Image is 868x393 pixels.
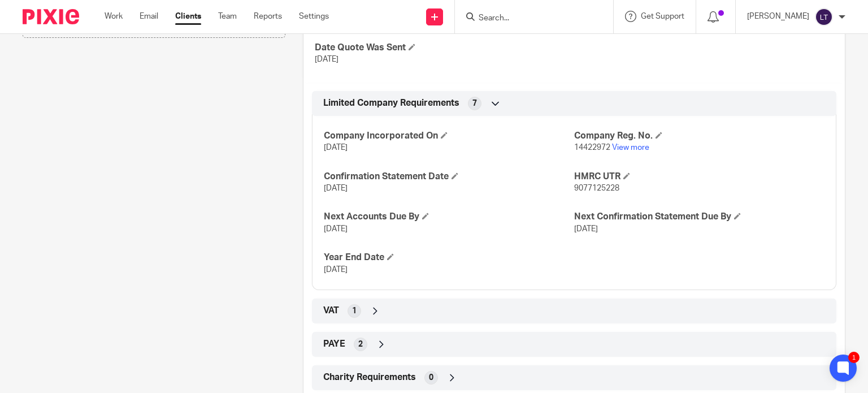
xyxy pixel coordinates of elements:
span: [DATE] [324,144,348,152]
h4: Confirmation Statement Date [324,171,574,183]
a: Clients [175,11,201,22]
a: Settings [299,11,329,22]
h4: Next Confirmation Statement Due By [574,211,824,223]
span: 2 [358,339,363,350]
img: Pixie [23,9,79,24]
a: Reports [254,11,282,22]
span: 9077125228 [574,184,619,192]
span: 1 [352,305,357,317]
h4: Company Reg. No. [574,130,824,142]
span: VAT [323,305,339,317]
h4: Company Incorporated On [324,130,574,142]
a: View more [612,144,649,152]
h4: Year End Date [324,252,574,264]
a: Email [140,11,158,22]
img: svg%3E [815,8,833,26]
h4: Next Accounts Due By [324,211,574,223]
span: [DATE] [324,266,348,274]
span: Charity Requirements [323,372,416,383]
span: Get Support [641,12,684,20]
p: [PERSON_NAME] [747,11,809,22]
input: Search [478,14,579,24]
a: Work [105,11,123,22]
span: 0 [429,372,433,383]
span: 7 [472,98,477,109]
span: [DATE] [324,184,348,192]
div: 1 [848,352,860,363]
span: Limited Company Requirements [323,97,459,109]
span: PAYE [323,338,345,350]
span: [DATE] [324,225,348,233]
span: [DATE] [315,55,338,63]
span: [DATE] [574,225,598,233]
a: Team [218,11,237,22]
h4: HMRC UTR [574,171,824,183]
span: 14422972 [574,144,610,152]
h4: Date Quote Was Sent [315,42,574,54]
